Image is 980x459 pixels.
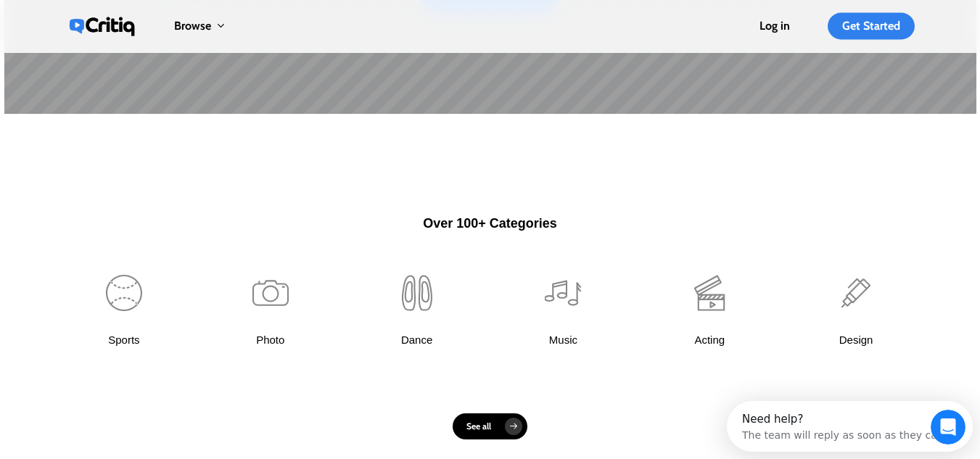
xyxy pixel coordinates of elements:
span: Log in [759,19,790,33]
iframe: Intercom live chat [931,410,965,444]
a: Browse [174,20,226,33]
div: Need help? [15,12,217,24]
span: Browse [174,19,211,33]
iframe: Intercom live chat discovery launcher [727,401,973,452]
a: See all [453,413,527,439]
span: See all [466,419,491,434]
a: Log in [759,20,790,32]
span: Get Started [842,19,900,33]
div: The team will reply as soon as they can [15,24,217,39]
div: Open Intercom Messenger [6,6,260,46]
h4: Over 100+ Categories [65,212,915,235]
a: Get Started [828,20,915,32]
